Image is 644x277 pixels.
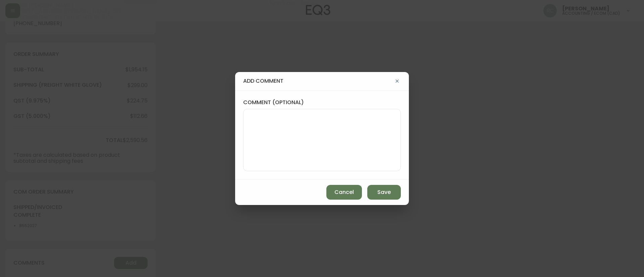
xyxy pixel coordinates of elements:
[334,189,354,196] span: Cancel
[367,185,401,200] button: Save
[377,189,391,196] span: Save
[243,77,393,85] h4: add comment
[243,99,401,106] label: comment (optional)
[326,185,362,200] button: Cancel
